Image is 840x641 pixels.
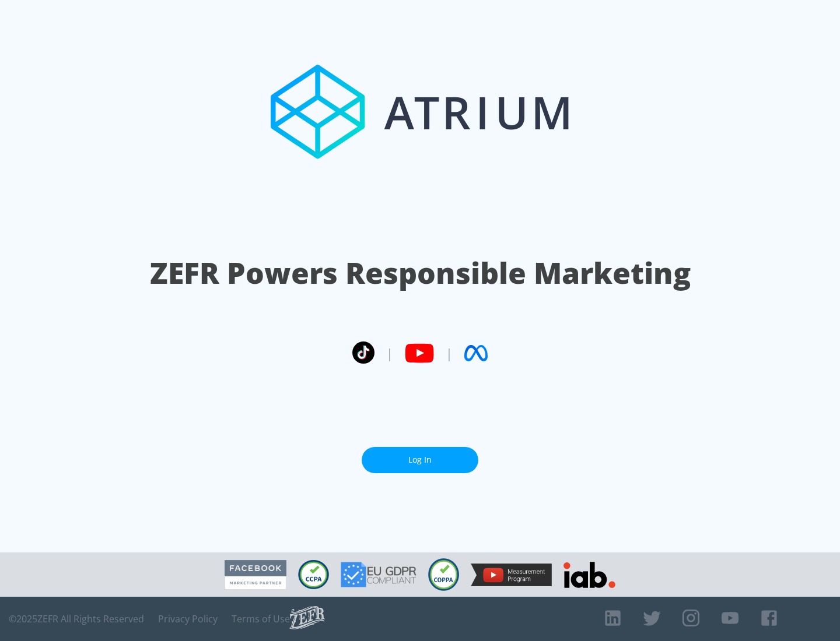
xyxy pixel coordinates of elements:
h1: ZEFR Powers Responsible Marketing [150,253,691,293]
img: GDPR Compliant [341,562,416,587]
img: CCPA Compliant [298,560,329,589]
span: | [386,344,393,362]
img: IAB [563,562,615,588]
img: YouTube Measurement Program [471,563,552,586]
a: Terms of Use [232,613,290,625]
span: © 2025 ZEFR All Rights Reserved [9,613,144,625]
a: Privacy Policy [158,613,218,625]
span: | [446,344,453,362]
a: Log In [362,447,478,473]
img: COPPA Compliant [428,558,459,591]
img: Facebook Marketing Partner [225,560,286,590]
